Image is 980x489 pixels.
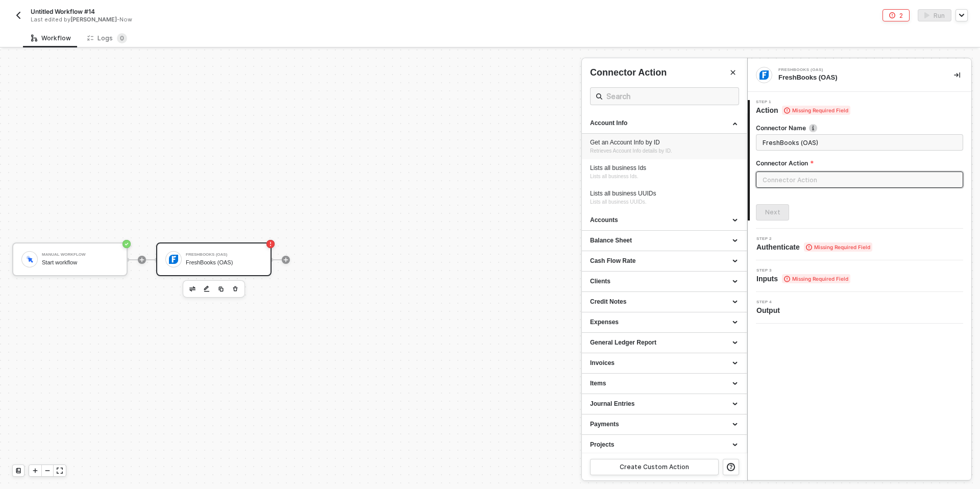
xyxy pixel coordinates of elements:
button: 2 [883,9,910,21]
div: FreshBooks (OAS) [778,68,932,72]
span: Action [756,105,850,115]
span: icon-error-page [889,12,895,18]
button: activateRun [918,9,951,21]
button: Close [727,66,739,79]
span: Step 3 [756,268,850,273]
div: Step 1Action Missing Required FieldConnector Nameicon-infoConnector ActionNext [748,100,971,221]
div: Projects [590,441,739,449]
div: Logs [87,33,127,43]
div: Get an Account Info by ID [590,138,739,147]
input: Connector Action [756,172,963,188]
div: Credit Notes [590,298,739,306]
div: FreshBooks (OAS) [778,73,938,82]
span: Lists all business UUIDs. [590,199,647,205]
span: Inputs [756,274,850,284]
input: Search [606,90,723,103]
div: Cash Flow Rate [590,257,739,265]
div: Items [590,379,739,388]
img: back [14,11,22,19]
div: Clients [590,277,739,286]
div: 2 [899,11,903,20]
div: Journal Entries [590,400,739,408]
span: Missing Required Field [782,106,850,115]
div: Lists all business Ids [590,164,739,173]
span: Missing Required Field [804,242,872,252]
span: Step 2 [756,237,872,241]
div: Lists all business UUIDs [590,189,739,198]
span: Retrieves Account Info details by ID. [590,148,672,154]
button: back [12,9,24,21]
span: icon-minus [44,468,51,474]
input: Enter description [763,137,954,148]
span: Output [756,305,784,315]
img: icon-info [809,124,817,132]
div: Last edited by - Now [31,16,467,23]
div: General Ledger Report [590,338,739,347]
div: Balance Sheet [590,236,739,245]
div: Connector Action [590,66,739,79]
div: Expenses [590,318,739,327]
label: Connector Action [756,159,963,167]
span: Authenticate [756,242,872,252]
span: [PERSON_NAME] [70,16,117,23]
button: Next [756,204,789,221]
div: Invoices [590,359,739,368]
span: icon-play [32,468,38,474]
span: icon-search [596,92,602,101]
span: icon-expand [57,468,63,474]
sup: 0 [117,33,127,43]
span: Step 1 [756,100,850,104]
span: Lists all business Ids. [590,174,639,179]
span: Missing Required Field [782,274,850,283]
div: Workflow [31,34,71,42]
span: Untitled Workflow #14 [31,7,95,16]
div: Create Custom Action [620,463,689,471]
div: Payments [590,420,739,429]
span: icon-collapse-right [954,72,960,78]
div: Account Info [590,119,739,128]
img: integration-icon [759,70,769,80]
div: Accounts [590,216,739,225]
span: Step 4 [756,300,784,304]
button: Create Custom Action [590,459,719,475]
label: Connector Name [756,124,963,132]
